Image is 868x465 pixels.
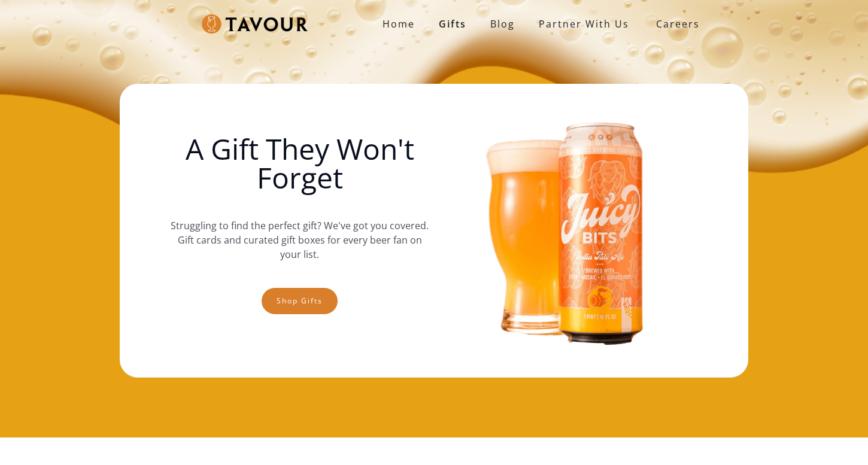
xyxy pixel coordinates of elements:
a: Gifts [427,12,478,36]
h1: A Gift They Won't Forget [171,135,429,192]
a: Shop gifts [262,288,338,314]
a: partner with us [527,12,641,36]
strong: Careers [656,12,700,36]
a: Home [371,12,427,36]
a: Blog [478,12,527,36]
a: Careers [641,7,709,41]
p: Struggling to find the perfect gift? We've got you covered. Gift cards and curated gift boxes for... [171,206,429,273]
strong: Home [383,17,415,31]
